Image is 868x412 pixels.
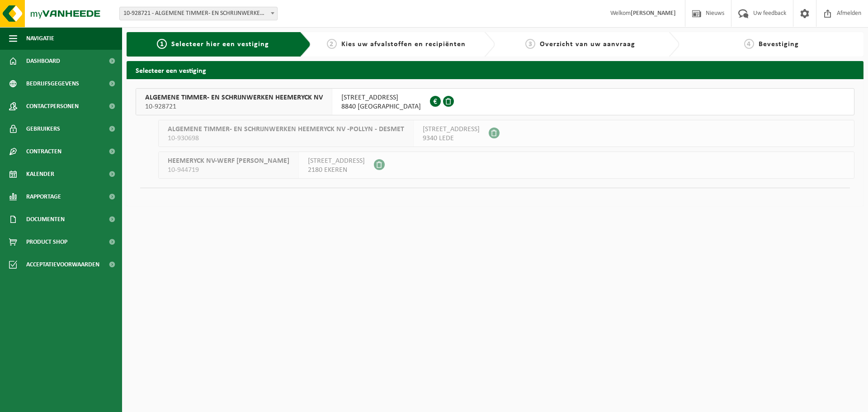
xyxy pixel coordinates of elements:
[423,134,480,143] span: 9340 LEDE
[26,140,61,163] span: Contracten
[145,93,323,102] span: ALGEMENE TIMMER- EN SCHRIJNWERKEN HEEMERYCK NV
[308,166,365,175] span: 2180 EKEREN
[168,166,289,175] span: 10-944719
[120,7,277,20] span: 10-928721 - ALGEMENE TIMMER- EN SCHRIJNWERKEN HEEMERYCK NV - OOSTNIEUWKERKE
[157,39,167,49] span: 1
[744,39,754,49] span: 4
[26,253,99,276] span: Acceptatievoorwaarden
[26,208,65,231] span: Documenten
[26,231,67,253] span: Product Shop
[26,50,60,72] span: Dashboard
[168,125,404,134] span: ALGEMENE TIMMER- EN SCHRIJNWERKEN HEEMERYCK NV -POLLYN - DESMET
[26,163,54,185] span: Kalender
[540,41,635,48] span: Overzicht van uw aanvraag
[631,10,676,17] strong: [PERSON_NAME]
[26,95,79,118] span: Contactpersonen
[26,185,61,208] span: Rapportage
[127,61,863,79] h2: Selecteer een vestiging
[145,102,323,111] span: 10-928721
[341,41,466,48] span: Kies uw afvalstoffen en recipiënten
[759,41,799,48] span: Bevestiging
[26,118,60,140] span: Gebruikers
[171,41,269,48] span: Selecteer hier een vestiging
[168,134,404,143] span: 10-930698
[341,102,421,111] span: 8840 [GEOGRAPHIC_DATA]
[327,39,337,49] span: 2
[168,156,289,166] span: HEEMERYCK NV-WERF [PERSON_NAME]
[119,7,278,20] span: 10-928721 - ALGEMENE TIMMER- EN SCHRIJNWERKEN HEEMERYCK NV - OOSTNIEUWKERKE
[308,156,365,166] span: [STREET_ADDRESS]
[136,88,854,115] button: ALGEMENE TIMMER- EN SCHRIJNWERKEN HEEMERYCK NV 10-928721 [STREET_ADDRESS]8840 [GEOGRAPHIC_DATA]
[341,93,421,102] span: [STREET_ADDRESS]
[26,27,54,50] span: Navigatie
[26,72,79,95] span: Bedrijfsgegevens
[423,125,480,134] span: [STREET_ADDRESS]
[525,39,535,49] span: 3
